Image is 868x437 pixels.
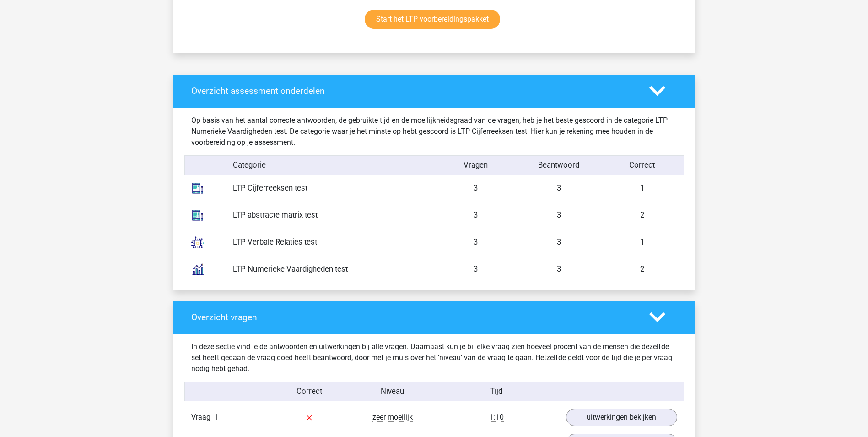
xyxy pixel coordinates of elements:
[186,204,209,227] img: abstract_matrices.1a7a1577918d.svg
[490,413,504,422] span: 1:10
[186,231,209,254] img: analogies.7686177dca09.svg
[518,182,601,194] div: 3
[191,312,636,322] h4: Overzicht vragen
[351,386,434,397] div: Niveau
[434,182,518,194] div: 3
[434,236,518,248] div: 3
[434,386,559,397] div: Tijd
[226,209,434,221] div: LTP abstracte matrix test
[434,159,518,171] div: Vragen
[601,182,684,194] div: 1
[518,236,601,248] div: 3
[186,177,209,200] img: number_sequences.393b09ea44bb.svg
[214,413,218,421] span: 1
[601,236,684,248] div: 1
[518,209,601,221] div: 3
[601,209,684,221] div: 2
[372,413,413,422] span: zeer moeilijk
[434,209,518,221] div: 3
[517,159,600,171] div: Beantwoord
[226,182,434,194] div: LTP Cijferreeksen test
[566,409,677,426] a: uitwerkingen bekijken
[226,263,434,275] div: LTP Numerieke Vaardigheden test
[191,86,636,96] h4: Overzicht assessment onderdelen
[601,263,684,275] div: 2
[268,386,351,397] div: Correct
[186,258,209,281] img: numerical_reasoning.c2aee8c4b37e.svg
[191,412,214,423] span: Vraag
[184,115,684,148] div: Op basis van het aantal correcte antwoorden, de gebruikte tijd en de moeilijkheidsgraad van de vr...
[226,236,434,248] div: LTP Verbale Relaties test
[226,159,434,171] div: Categorie
[434,263,518,275] div: 3
[184,341,684,374] div: In deze sectie vind je de antwoorden en uitwerkingen bij alle vragen. Daarnaast kun je bij elke v...
[518,263,601,275] div: 3
[365,10,500,29] a: Start het LTP voorbereidingspakket
[600,159,684,171] div: Correct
